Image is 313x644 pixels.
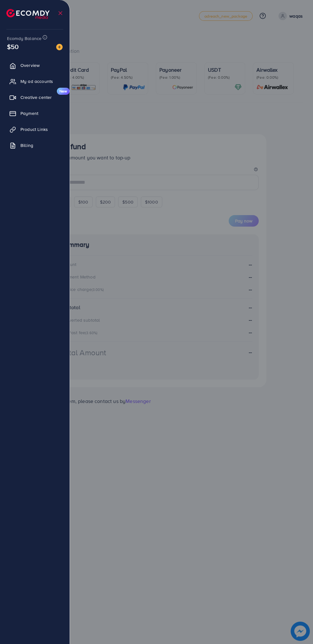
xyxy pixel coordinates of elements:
[20,142,33,149] span: Billing
[20,78,53,85] span: My ad accounts
[5,75,65,88] a: My ad accounts
[20,126,48,133] span: Product Links
[5,107,65,120] a: Payment
[20,62,40,68] span: Overview
[5,123,65,136] a: Product Links
[20,110,38,117] span: Payment
[5,139,65,152] a: Billing
[5,91,65,104] a: Creative centerNew
[7,42,19,51] span: $50
[57,88,70,95] span: New
[5,59,65,72] a: Overview
[6,9,50,19] img: logo
[56,44,63,50] img: image
[7,35,42,42] span: Ecomdy Balance
[20,94,52,101] span: Creative center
